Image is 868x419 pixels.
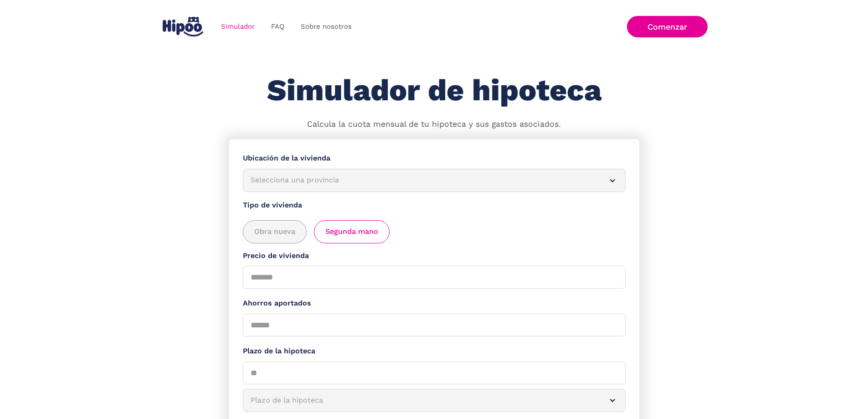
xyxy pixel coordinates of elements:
label: Tipo de vivienda [243,200,626,211]
div: Plazo de la hipoteca [251,395,596,406]
span: Obra nueva [254,226,295,238]
a: Comenzar [627,16,708,37]
span: Segunda mano [325,226,378,238]
a: FAQ [263,18,293,36]
p: Calcula la cuota mensual de tu hipoteca y sus gastos asociados. [307,119,561,130]
a: Simulador [213,18,263,36]
h1: Simulador de hipoteca [267,74,601,107]
label: Precio de vivienda [243,250,626,262]
div: Selecciona una provincia [251,175,596,186]
label: Ahorros aportados [243,298,626,309]
label: Plazo de la hipoteca [243,346,626,357]
label: Ubicación de la vivienda [243,153,626,164]
div: add_description_here [243,220,626,243]
a: Sobre nosotros [293,18,360,36]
